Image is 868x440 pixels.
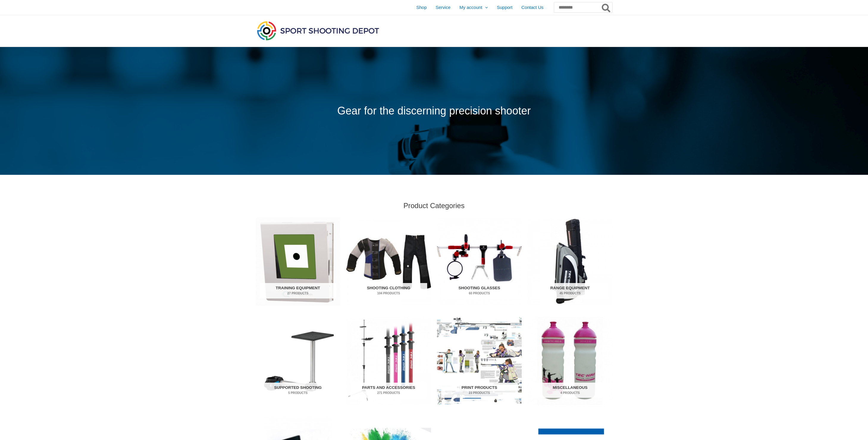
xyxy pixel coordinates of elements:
[350,283,427,298] h2: Shooting Clothing
[437,317,522,405] a: Visit product category Print Products
[601,2,612,12] button: Search
[441,283,518,298] h2: Shooting Glasses
[346,217,431,306] img: Shooting Clothing
[437,217,522,306] img: Shooting Glasses
[350,383,427,398] h2: Parts and Accessories
[437,217,522,306] a: Visit product category Shooting Glasses
[256,20,380,42] img: Sport Shooting Depot
[346,317,431,405] img: Parts and Accessories
[256,317,340,405] img: Supported Shooting
[346,317,431,405] a: Visit product category Parts and Accessories
[532,391,609,395] mark: 4 Products
[256,217,340,306] a: Visit product category Training Equipment
[528,317,612,405] a: Visit product category Miscellaneous
[260,383,336,398] h2: Supported Shooting
[260,391,336,395] mark: 5 Products
[441,391,518,395] mark: 23 Products
[346,217,431,306] a: Visit product category Shooting Clothing
[260,291,336,296] mark: 27 Products
[350,391,427,395] mark: 271 Products
[256,101,612,121] p: Gear for the discerning precision shooter
[528,217,612,306] img: Range Equipment
[256,201,612,210] h2: Product Categories
[532,283,609,298] h2: Range Equipment
[441,383,518,398] h2: Print Products
[441,291,518,296] mark: 60 Products
[256,217,340,306] img: Training Equipment
[528,217,612,306] a: Visit product category Range Equipment
[532,383,609,398] h2: Miscellaneous
[256,317,340,405] a: Visit product category Supported Shooting
[437,317,522,405] img: Print Products
[528,317,612,405] img: Miscellaneous
[350,291,427,296] mark: 104 Products
[260,283,336,298] h2: Training Equipment
[532,291,609,296] mark: 45 Products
